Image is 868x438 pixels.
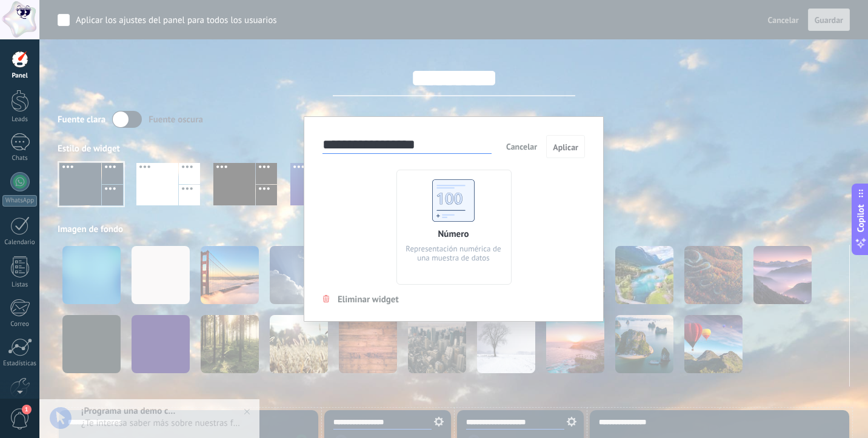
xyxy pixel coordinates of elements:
div: Representación numérica de una muestra de datos [402,244,505,262]
span: Eliminar widget [338,294,399,305]
div: WhatsApp [2,195,37,207]
span: Aplicar [553,143,578,151]
span: Copilot [855,204,867,232]
div: Leads [2,116,38,124]
div: Calendario [2,239,38,247]
div: Correo [2,320,38,328]
div: Listas [2,281,38,289]
div: Panel [2,72,38,80]
span: 1 [22,405,32,414]
span: Cancelar [506,141,537,152]
div: Chats [2,154,38,162]
button: Cancelar [501,138,542,156]
div: Estadísticas [2,360,38,368]
button: Aplicar [546,135,585,158]
div: Número [438,228,469,240]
